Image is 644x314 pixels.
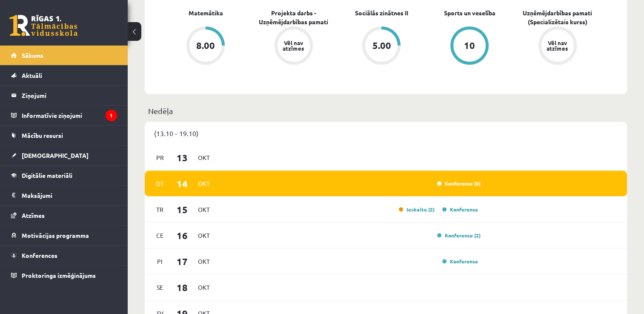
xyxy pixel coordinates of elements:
[338,26,426,66] a: 5.00
[22,271,96,279] span: Proktoringa izmēģinājums
[11,106,117,125] a: Informatīvie ziņojumi1
[169,228,195,243] span: 16
[195,151,213,164] span: Okt
[151,177,169,190] span: Ot
[11,186,117,205] a: Maksājumi
[195,281,213,294] span: Okt
[145,122,627,145] div: (13.10 - 19.10)
[22,106,117,125] legend: Informatīvie ziņojumi
[250,9,338,26] a: Projekta darbs - Uzņēmējdarbības pamati
[22,51,43,59] span: Sākums
[11,206,117,225] a: Atzīmes
[22,151,89,159] span: [DEMOGRAPHIC_DATA]
[282,40,306,51] div: Vēl nav atzīmes
[426,26,514,66] a: 10
[189,9,223,17] a: Matemātika
[513,26,601,66] a: Vēl nav atzīmes
[22,211,45,219] span: Atzīmes
[11,146,117,165] a: [DEMOGRAPHIC_DATA]
[250,26,338,66] a: Vēl nav atzīmes
[442,258,478,265] a: Konference
[22,86,117,105] legend: Ziņojumi
[148,105,624,117] p: Nedēļa
[546,40,570,51] div: Vēl nav atzīmes
[106,110,117,121] i: 1
[169,177,195,191] span: 14
[151,255,169,268] span: Pi
[372,41,391,50] div: 5.00
[169,203,195,217] span: 15
[22,171,72,179] span: Digitālie materiāli
[9,15,77,36] a: Rīgas 1. Tālmācības vidusskola
[195,203,213,216] span: Okt
[11,245,117,265] a: Konferences
[464,41,475,50] div: 10
[169,280,195,294] span: 18
[11,86,117,105] a: Ziņojumi
[22,251,57,259] span: Konferences
[151,229,169,242] span: Ce
[169,254,195,268] span: 17
[22,71,42,79] span: Aktuāli
[444,9,495,17] a: Sports un veselība
[151,151,169,164] span: Pr
[442,206,478,213] a: Konference
[11,66,117,85] a: Aktuāli
[195,255,213,268] span: Okt
[196,41,215,50] div: 8.00
[162,26,250,66] a: 8.00
[11,126,117,145] a: Mācību resursi
[195,229,213,242] span: Okt
[22,131,63,139] span: Mācību resursi
[151,281,169,294] span: Se
[355,9,408,17] a: Sociālās zinātnes II
[22,231,89,239] span: Motivācijas programma
[437,232,481,239] a: Konference (2)
[169,151,195,165] span: 13
[513,9,601,26] a: Uzņēmējdarbības pamati (Specializētais kurss)
[151,203,169,216] span: Tr
[11,226,117,245] a: Motivācijas programma
[437,180,481,187] a: Konference (3)
[11,265,117,285] a: Proktoringa izmēģinājums
[22,186,117,205] legend: Maksājumi
[11,166,117,185] a: Digitālie materiāli
[11,46,117,65] a: Sākums
[195,177,213,190] span: Okt
[399,206,435,213] a: Ieskaite (2)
